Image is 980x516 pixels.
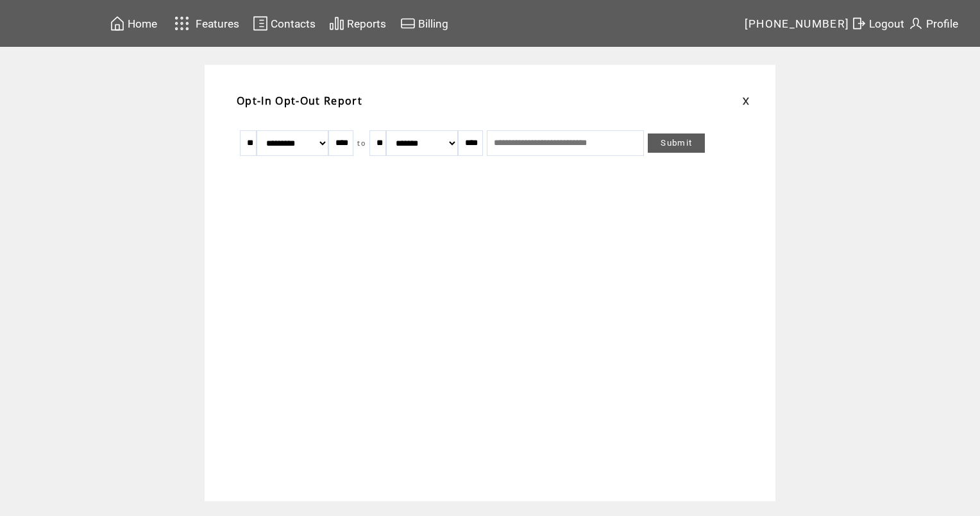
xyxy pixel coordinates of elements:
[329,15,344,31] img: chart.svg
[745,17,850,30] span: [PHONE_NUMBER]
[251,13,317,33] a: Contacts
[110,15,125,31] img: home.svg
[196,17,239,30] span: Features
[851,15,866,31] img: exit.svg
[253,15,268,31] img: contacts.svg
[271,17,316,30] span: Contacts
[171,13,193,34] img: features.svg
[327,13,388,33] a: Reports
[357,139,366,148] span: to
[398,13,450,33] a: Billing
[418,17,448,30] span: Billing
[128,17,157,30] span: Home
[237,94,362,108] span: Opt-In Opt-Out Report
[849,13,906,33] a: Logout
[906,13,960,33] a: Profile
[169,11,241,36] a: Features
[347,17,386,30] span: Reports
[108,13,159,33] a: Home
[400,15,416,31] img: creidtcard.svg
[908,15,924,31] img: profile.svg
[869,17,904,30] span: Logout
[648,133,705,153] a: Submit
[926,17,958,30] span: Profile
